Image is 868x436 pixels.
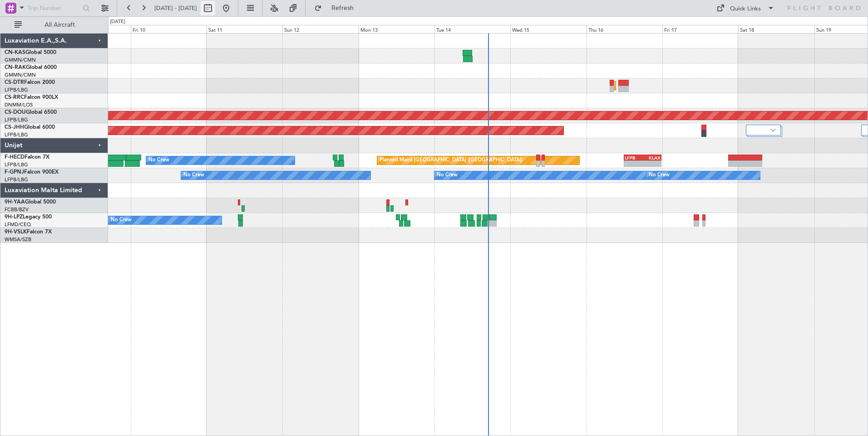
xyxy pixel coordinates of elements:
a: LFPB/LBG [5,131,28,138]
a: 9H-VSLKFalcon 7X [5,229,52,235]
div: KLAX [643,155,661,160]
span: CS-JHH [5,125,24,130]
span: [DATE] - [DATE] [154,4,197,12]
div: No Crew [111,213,132,227]
button: Refresh [310,1,365,15]
span: 9H-LPZ [5,214,23,220]
div: Thu 16 [587,25,662,33]
input: Trip Number [28,1,80,15]
a: FCBB/BZV [5,206,29,213]
a: LFPB/LBG [5,161,28,168]
span: F-GPNJ [5,170,24,175]
div: - [625,161,643,166]
a: GMMN/CMN [5,57,36,63]
div: Tue 14 [434,25,510,33]
a: F-HECDFalcon 7X [5,155,49,160]
div: Planned Maint [GEOGRAPHIC_DATA] ([GEOGRAPHIC_DATA]) [380,154,523,167]
a: LFPB/LBG [5,116,28,123]
div: Fri 10 [131,25,207,33]
a: DNMM/LOS [5,102,33,108]
span: 9H-YAA [5,199,25,205]
div: Fri 17 [662,25,738,33]
div: No Crew [649,169,670,182]
a: CS-RRCFalcon 900LX [5,95,58,100]
a: LFPB/LBG [5,87,28,93]
a: CN-KASGlobal 5000 [5,50,56,55]
div: LFPB [625,155,643,160]
div: Wed 15 [510,25,586,33]
a: CS-JHHGlobal 6000 [5,125,55,130]
div: Sat 11 [207,25,282,33]
a: LFPB/LBG [5,176,28,183]
span: Refresh [324,5,362,11]
a: F-GPNJFalcon 900EX [5,170,59,175]
a: WMSA/SZB [5,236,31,243]
a: GMMN/CMN [5,72,36,78]
img: arrow-gray.svg [770,128,776,132]
button: Quick Links [712,1,779,15]
a: CN-RAKGlobal 6000 [5,65,57,70]
div: No Crew [437,169,458,182]
div: Sat 18 [738,25,814,33]
span: 9H-VSLK [5,229,27,235]
span: CN-KAS [5,50,25,55]
div: Quick Links [730,5,761,14]
span: CS-DOU [5,110,26,115]
span: CS-DTR [5,80,24,85]
a: CS-DTRFalcon 2000 [5,80,55,85]
span: F-HECD [5,155,25,160]
a: CS-DOUGlobal 6500 [5,110,57,115]
div: Planned Maint Sofia [616,79,662,92]
div: [DATE] [110,18,125,26]
div: - [643,161,661,166]
a: LFMD/CEQ [5,221,31,228]
button: All Aircraft [10,18,99,32]
div: No Crew [148,154,169,167]
span: CS-RRC [5,95,24,100]
div: No Crew [183,169,204,182]
span: CN-RAK [5,65,26,70]
div: Mon 13 [359,25,434,33]
span: All Aircraft [24,22,96,28]
a: 9H-LPZLegacy 500 [5,214,52,220]
div: Sun 12 [282,25,358,33]
a: 9H-YAAGlobal 5000 [5,199,56,205]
